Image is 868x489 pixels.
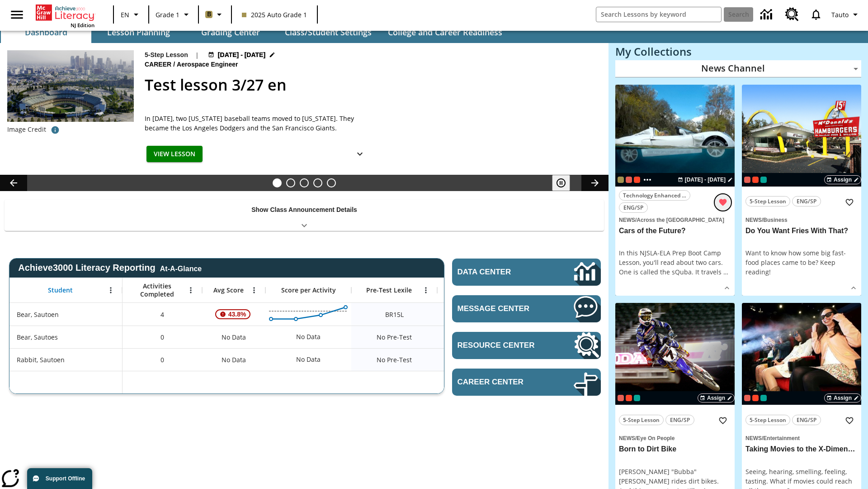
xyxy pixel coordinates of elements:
[615,85,735,296] div: lesson details
[458,341,547,350] span: Resource Center
[225,306,250,322] span: 43.8%
[251,205,357,215] p: Show Class Announcement Details
[145,114,371,133] div: In [DATE], two [US_STATE] baseball teams moved to [US_STATE]. They became the Los Angeles Dodgers...
[596,7,721,22] input: search field
[635,435,637,441] span: /
[847,281,860,295] button: Show Details
[744,177,750,183] div: OL 2025 Auto Grade 2
[242,10,307,19] span: 2025 Auto Grade 1
[207,9,211,20] span: B
[452,259,601,286] a: Data Center
[5,200,604,231] div: Show Class Announcement Details
[206,50,278,60] button: Aug 24 - Aug 24 Choose Dates
[7,50,134,122] img: Dodgers stadium.
[797,415,816,425] span: ENG/SP
[458,304,547,313] span: Message Center
[665,415,694,425] button: ENG/SP
[366,286,412,294] span: Pre-Test Lexile
[292,350,325,369] div: No Data, Rabbit, Sautoen
[145,60,173,70] span: Career
[385,310,404,319] span: Beginning reader 15 Lexile, Bear, Sautoen
[273,178,282,187] button: Slide 1 Test lesson 3/27 en
[437,348,523,371] div: No Data, Rabbit, Sautoen
[1,21,91,43] button: Dashboard
[762,435,763,441] span: /
[71,22,94,29] span: NJ Edition
[458,268,543,277] span: Data Center
[247,283,261,297] button: Open Menu
[762,217,763,223] span: /
[676,176,735,184] button: Jul 01 - Aug 01 Choose Dates
[619,248,731,277] div: In this NJSLA-ELA Prep Boot Camp Lesson, you'll read about two cars. One is called the sQuba. It ...
[760,177,767,183] span: 2025 Auto Grade 1 A
[552,175,570,191] button: Pause
[4,1,30,28] button: Open side menu
[755,2,780,27] a: Data Center
[618,177,624,183] div: Current Class
[46,122,64,138] button: Image credit: David Sucsy/E+/Getty Images
[834,176,852,184] span: Assign
[619,202,648,213] button: ENG/SP
[300,178,309,187] button: Slide 3 Cars of the Future?
[841,194,858,211] button: Add to Favorites
[195,50,199,60] span: |
[145,50,188,60] p: 5-Step Lesson
[104,283,118,297] button: Open Menu
[619,226,731,236] h3: Cars of the Future?
[752,395,759,401] span: Test 1
[637,217,724,223] span: Across the [GEOGRAPHIC_DATA]
[17,310,59,319] span: Bear, Sautoen
[615,60,861,77] div: News Channel
[626,395,632,401] div: Test 1
[351,146,369,163] button: Show Details
[723,268,728,276] span: …
[626,177,632,183] span: OL 2025 Auto Grade 2
[160,355,164,364] span: 0
[552,175,579,191] div: Pause
[715,412,731,429] button: Add to Favorites
[452,332,601,359] a: Resource Center, Will open in new tab
[46,475,85,482] span: Support Offline
[750,415,786,425] span: 5-Step Lesson
[218,50,265,60] span: [DATE] - [DATE]
[715,194,731,211] button: Remove from Favorites
[763,217,787,223] span: Business
[635,217,637,223] span: /
[117,6,146,23] button: Language: EN, Select a language
[286,178,295,187] button: Slide 2 Ask the Scientist: Furry Friends
[745,217,762,223] span: News
[213,286,244,294] span: Avg Score
[834,394,852,402] span: Assign
[156,10,179,19] span: Grade 1
[292,328,325,346] div: No Data, Bear, Sautoes
[619,190,690,201] button: Technology Enhanced Item
[619,415,664,425] button: 5-Step Lesson
[36,3,94,29] div: Home
[760,395,767,401] div: 2025 Auto Grade 1 A
[123,326,202,348] div: 0, Bear, Sautoes
[824,393,861,403] button: Assign Choose Dates
[581,175,609,191] button: Lesson carousel, Next
[146,146,203,163] button: View Lesson
[160,310,164,319] span: 4
[619,217,635,223] span: News
[744,395,750,401] span: OL 2025 Auto Grade 2
[698,393,735,403] button: Assign Choose Dates
[381,21,509,43] button: College and Career Readiness
[637,435,675,441] span: Eye On People
[48,286,73,294] span: Student
[623,203,643,212] span: ENG/SP
[619,435,635,441] span: News
[452,369,601,396] a: Career Center
[27,468,92,489] button: Support Offline
[707,394,725,402] span: Assign
[123,348,202,371] div: 0, Rabbit, Sautoen
[160,332,164,342] span: 0
[831,10,849,19] span: Tauto
[615,45,861,58] h3: My Collections
[93,21,184,43] button: Lesson Planning
[634,177,640,183] span: Test 1
[202,348,265,371] div: No Data, Rabbit, Sautoen
[750,197,786,206] span: 5-Step Lesson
